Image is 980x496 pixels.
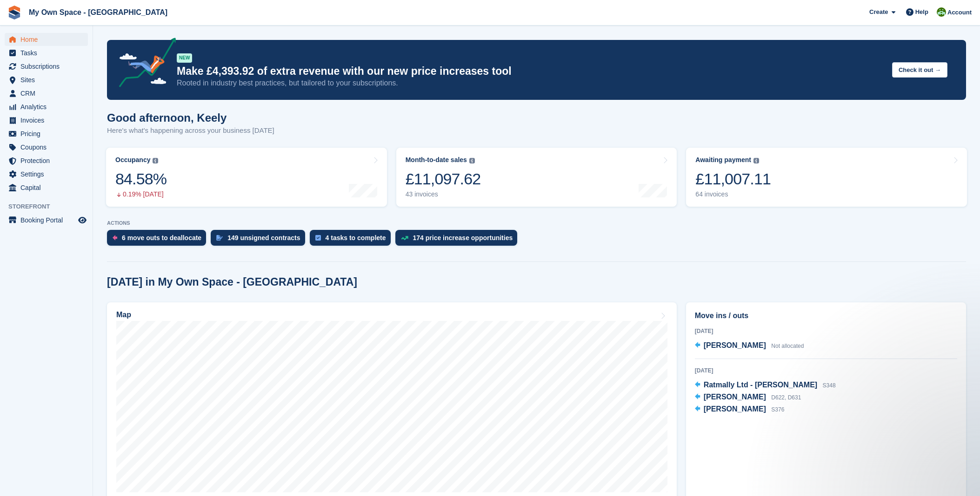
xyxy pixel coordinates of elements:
div: 43 invoices [406,190,481,198]
span: S376 [771,406,784,413]
a: menu [5,87,88,100]
h2: Map [116,311,131,319]
span: Create [869,7,888,17]
span: S348 [823,382,836,389]
a: [PERSON_NAME] Not allocated [695,340,804,352]
a: menu [5,46,88,59]
h2: Move ins / outs [695,310,957,321]
span: Account [947,8,972,17]
img: move_outs_to_deallocate_icon-f764333ba52eb49d3ac5e1228854f67142a1ed5810a6f6cc68b1a99e826820c5.svg [113,235,117,241]
span: Invoices [20,114,76,127]
span: Not allocated [771,343,804,349]
img: stora-icon-8386f47178a22dfd0bd8f6a31ec36ba5ce8667c1dd55bd0f319d3a0aa187defe.svg [7,6,21,20]
h1: Good afternoon, Keely [107,111,274,124]
span: Settings [20,168,76,181]
a: 4 tasks to complete [310,230,395,250]
div: Occupancy [115,156,150,164]
span: [PERSON_NAME] [704,405,766,413]
p: Rooted in industry best practices, but tailored to your subscriptions. [177,78,885,88]
span: Booking Portal [20,214,76,227]
span: D622, D631 [771,394,801,401]
span: Sites [20,73,76,86]
div: [DATE] [695,366,957,375]
img: Keely [937,7,946,17]
a: [PERSON_NAME] S376 [695,404,785,416]
a: menu [5,181,88,194]
div: 6 move outs to deallocate [122,234,201,241]
span: Coupons [20,141,76,154]
a: [PERSON_NAME] D622, D631 [695,392,801,404]
a: menu [5,100,88,113]
img: icon-info-grey-7440780725fd019a000dd9b08b2336e03edf1995a4989e88bcd33f0948082b44.svg [753,158,759,163]
div: 84.58% [115,170,167,189]
a: Preview store [77,215,88,226]
div: 174 price increase opportunities [413,234,513,241]
div: Month-to-date sales [406,156,467,164]
a: Awaiting payment £11,007.11 64 invoices [686,148,967,207]
a: menu [5,214,88,227]
span: [PERSON_NAME] [704,393,766,401]
p: ACTIONS [107,220,966,226]
div: 4 tasks to complete [326,234,386,241]
a: Occupancy 84.58% 0.19% [DATE] [106,148,387,207]
span: Protection [20,154,76,167]
a: menu [5,141,88,154]
button: Check it out → [892,62,947,78]
a: My Own Space - [GEOGRAPHIC_DATA] [25,5,171,20]
span: Subscriptions [20,60,76,73]
a: menu [5,154,88,167]
a: Month-to-date sales £11,097.62 43 invoices [396,148,677,207]
a: menu [5,73,88,86]
a: menu [5,114,88,127]
span: [PERSON_NAME] [704,341,766,349]
div: 149 unsigned contracts [227,234,300,241]
a: 174 price increase opportunities [395,230,522,250]
p: Make £4,393.92 of extra revenue with our new price increases tool [177,65,885,78]
div: £11,097.62 [406,170,481,189]
h2: [DATE] in My Own Space - [GEOGRAPHIC_DATA] [107,276,357,288]
span: Tasks [20,46,76,59]
img: contract_signature_icon-13c848040528278c33f63329250d36e43548de30e8caae1d1a13099fd9432cc5.svg [216,235,223,241]
img: icon-info-grey-7440780725fd019a000dd9b08b2336e03edf1995a4989e88bcd33f0948082b44.svg [469,158,475,163]
div: [DATE] [695,327,957,335]
span: Capital [20,181,76,194]
a: menu [5,60,88,73]
div: 64 invoices [695,190,771,198]
div: Awaiting payment [695,156,751,164]
a: 6 move outs to deallocate [107,230,211,250]
img: price-adjustments-announcement-icon-8257ccfd72463d97f412b2fc003d46551f7dbcb40ab6d574587a9cd5c0d94... [111,38,176,91]
img: price_increase_opportunities-93ffe204e8149a01c8c9dc8f82e8f89637d9d84a8eef4429ea346261dce0b2c0.svg [401,236,408,240]
img: icon-info-grey-7440780725fd019a000dd9b08b2336e03edf1995a4989e88bcd33f0948082b44.svg [153,158,158,163]
span: Home [20,33,76,46]
a: Ratmally Ltd - [PERSON_NAME] S348 [695,379,836,392]
a: menu [5,168,88,181]
span: Storefront [8,202,93,211]
div: NEW [177,53,192,63]
a: menu [5,33,88,46]
div: 0.19% [DATE] [115,190,167,198]
img: task-75834270c22a3079a89374b754ae025e5fb1db73e45f91037f5363f120a921f8.svg [315,235,321,241]
span: Help [915,7,928,17]
span: Analytics [20,100,76,113]
span: Pricing [20,127,76,140]
span: Ratmally Ltd - [PERSON_NAME] [704,381,817,389]
div: £11,007.11 [695,170,771,189]
a: menu [5,127,88,140]
a: 149 unsigned contracts [211,230,309,250]
span: CRM [20,87,76,100]
p: Here's what's happening across your business [DATE] [107,125,274,136]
